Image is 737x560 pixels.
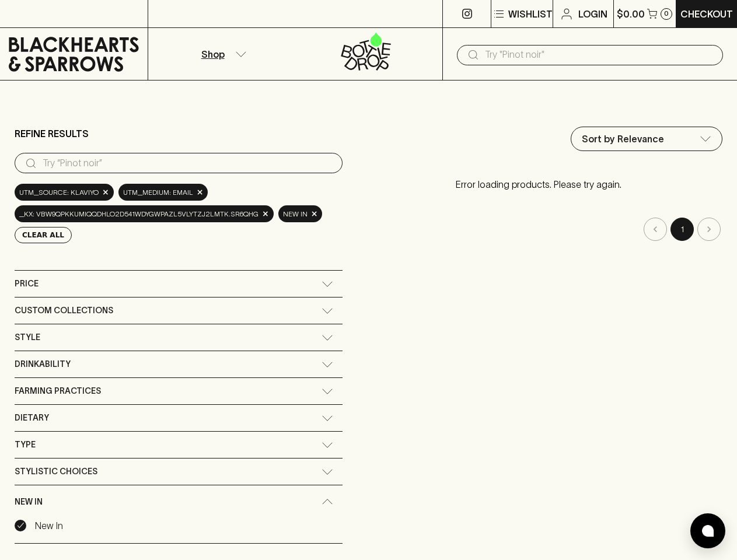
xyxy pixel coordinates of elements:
div: Price [15,271,343,297]
img: bubble-icon [702,525,714,537]
input: Try “Pinot noir” [43,154,333,173]
span: Custom Collections [15,303,113,318]
p: Refine Results [15,127,89,141]
span: utm_source: Klaviyo [19,187,99,198]
button: Clear All [15,227,72,243]
p: Checkout [680,7,733,21]
span: Style [15,330,40,345]
p: Login [578,7,607,21]
span: Dietary [15,411,49,425]
span: × [102,186,109,198]
div: Sort by Relevance [571,127,722,150]
span: Price [15,276,39,291]
span: _kx: VBw9qpkkUMiqqDhLo2D541wdygWPazL5VLYtZj2lMTk.Sr6qHg [19,208,259,220]
div: Style [15,324,343,351]
span: utm_medium: email [123,187,193,198]
p: Error loading products. Please try again. [354,166,722,203]
p: Sort by Relevance [582,132,664,146]
span: Drinkability [15,357,71,372]
p: ⠀ [148,7,158,21]
p: New In [35,519,63,533]
button: Shop [148,28,295,80]
p: Shop [201,47,225,61]
button: page 1 [670,218,694,241]
span: New In [283,208,308,220]
p: 0 [664,10,669,17]
div: Farming Practices [15,378,343,404]
span: Stylistic Choices [15,464,97,479]
span: Farming Practices [15,384,101,398]
span: New In [15,495,43,509]
p: Wishlist [508,7,553,21]
input: Try "Pinot noir" [485,45,714,64]
div: Type [15,432,343,458]
div: Custom Collections [15,297,343,324]
p: $0.00 [617,7,645,21]
div: Stylistic Choices [15,459,343,485]
div: New In [15,485,343,519]
span: × [197,186,204,198]
nav: pagination navigation [354,218,722,241]
div: Dietary [15,405,343,431]
span: × [262,208,269,220]
span: × [311,208,318,220]
span: Type [15,437,36,452]
div: Drinkability [15,351,343,377]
